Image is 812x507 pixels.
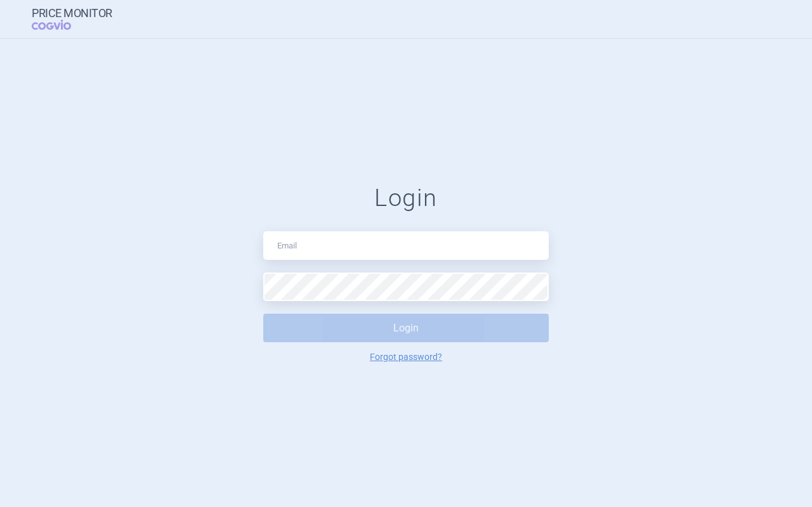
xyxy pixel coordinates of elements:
a: Price MonitorCOGVIO [32,7,112,31]
a: Forgot password? [370,352,442,361]
button: Login [263,314,549,342]
span: COGVIO [32,20,89,30]
strong: Price Monitor [32,7,112,20]
input: Email [263,231,549,260]
h1: Login [263,184,549,213]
